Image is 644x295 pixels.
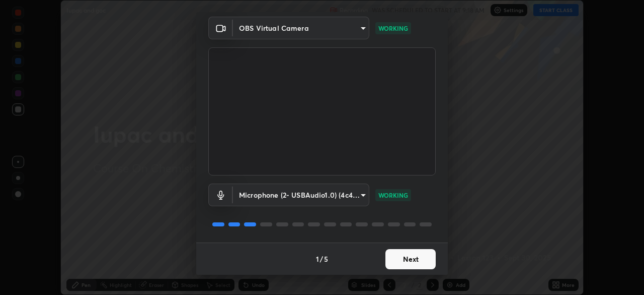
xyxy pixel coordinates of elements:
h4: / [320,254,323,264]
div: OBS Virtual Camera [233,184,369,206]
div: OBS Virtual Camera [233,17,369,39]
p: WORKING [378,191,408,200]
h4: 1 [316,254,319,264]
p: WORKING [378,24,408,33]
button: Next [385,249,436,269]
h4: 5 [324,254,328,264]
